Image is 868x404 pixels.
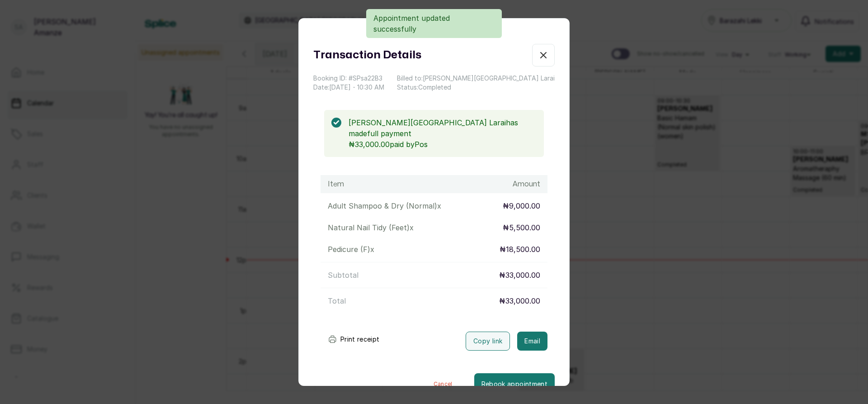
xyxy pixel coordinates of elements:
p: Natural Nail Tidy (Feet) x [328,222,414,233]
button: Copy link [466,332,510,351]
p: Billed to: [PERSON_NAME][GEOGRAPHIC_DATA] Larai [397,74,555,83]
p: ₦5,500.00 [503,222,540,233]
p: Pedicure (F) x [328,244,374,255]
p: Subtotal [328,270,359,280]
button: Cancel [412,373,474,395]
p: ₦33,000.00 paid by Pos [349,139,537,150]
p: Date: [DATE] ・ 10:30 AM [313,83,384,92]
p: [PERSON_NAME][GEOGRAPHIC_DATA] Larai has made full payment [349,117,537,139]
p: Adult Shampoo & Dry (Normal) x [328,200,441,211]
p: Total [328,295,346,306]
button: Print receipt [321,330,387,348]
button: Email [517,332,547,351]
h1: Transaction Details [313,47,421,63]
p: ₦18,500.00 [500,244,540,255]
p: Appointment updated successfully [373,13,495,34]
p: Status: Completed [397,83,555,92]
p: ₦9,000.00 [503,200,540,211]
p: ₦33,000.00 [499,270,540,280]
p: ₦33,000.00 [499,295,540,306]
p: Booking ID: # SPsa22B3 [313,74,384,83]
h1: Item [328,179,344,190]
h1: Amount [513,179,540,190]
button: Rebook appointment [474,373,555,395]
